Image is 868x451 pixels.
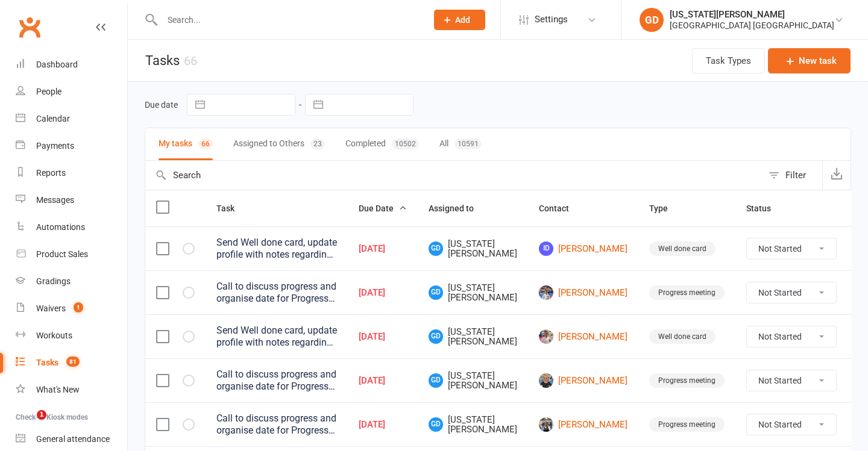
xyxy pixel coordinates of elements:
iframe: Intercom live chat [12,410,41,439]
span: Status [746,204,784,213]
a: Automations [16,214,127,241]
div: General attendance [36,434,110,444]
div: [DATE] [359,420,407,430]
div: Dashboard [36,60,78,69]
button: Contact [539,201,582,216]
button: Assigned to [429,201,487,216]
a: Tasks 81 [16,349,127,376]
span: Assigned to [429,204,487,213]
div: Call to discuss progress and organise date for Progress Meeting [216,369,337,393]
div: 10502 [392,138,419,149]
a: What's New [16,376,127,403]
a: [PERSON_NAME] [539,285,627,300]
div: [US_STATE][PERSON_NAME] [670,9,834,20]
div: Reports [36,168,66,178]
div: 10591 [454,138,482,149]
span: Settings [535,6,568,33]
button: Task Types [692,48,765,73]
span: ID [539,241,553,256]
a: [PERSON_NAME] [539,329,627,344]
button: Completed10502 [345,128,419,160]
button: Due Date [359,201,407,216]
button: My tasks66 [159,128,213,160]
a: Calendar [16,105,127,132]
div: [DATE] [359,332,407,342]
button: Add [434,10,485,30]
button: Type [649,201,681,216]
span: [US_STATE][PERSON_NAME] [429,239,517,259]
a: Workouts [16,322,127,349]
button: New task [768,48,851,73]
input: Search [145,161,763,190]
span: [US_STATE][PERSON_NAME] [429,283,517,303]
button: Assigned to Others23 [233,128,325,160]
span: Type [649,204,681,213]
a: People [16,78,127,105]
span: 1 [37,410,46,420]
a: Gradings [16,268,127,295]
button: Filter [763,161,822,190]
span: [US_STATE][PERSON_NAME] [429,415,517,435]
div: [GEOGRAPHIC_DATA] [GEOGRAPHIC_DATA] [670,20,834,31]
h1: Tasks [128,40,197,81]
a: Messages [16,187,127,214]
span: GD [429,241,443,256]
div: Calendar [36,114,70,123]
a: Clubworx [14,12,45,42]
img: Tate Deaves [539,329,553,344]
div: People [36,87,61,96]
span: GD [429,417,443,432]
img: Bella Voysey [539,373,553,388]
span: Contact [539,204,582,213]
a: Reports [16,160,127,187]
div: Progress meeting [649,285,725,300]
div: 23 [310,138,325,149]
div: Waivers [36,303,66,313]
a: Dashboard [16,51,127,78]
div: Send Well done card, update profile with notes regarding WD card [216,325,337,349]
div: Filter [785,168,806,182]
div: Send Well done card, update profile with notes regarding WD card [216,237,337,261]
a: Product Sales [16,241,127,268]
input: Search... [159,11,418,28]
div: [DATE] [359,288,407,298]
span: [US_STATE][PERSON_NAME] [429,371,517,391]
div: Workouts [36,331,72,340]
a: Waivers 1 [16,295,127,322]
div: Gradings [36,276,71,286]
div: Progress meeting [649,373,725,388]
label: Due date [145,100,178,110]
div: Payments [36,141,74,151]
span: Task [216,204,248,213]
div: [DATE] [359,244,407,254]
div: 66 [184,54,197,68]
a: ID[PERSON_NAME] [539,241,627,256]
div: Progress meeting [649,417,725,432]
div: Call to discuss progress and organise date for Progress Meeting [216,412,337,437]
div: What's New [36,385,80,394]
div: Tasks [36,358,58,367]
div: [DATE] [359,376,407,386]
div: Automations [36,222,85,232]
a: [PERSON_NAME] [539,373,627,388]
span: 1 [74,302,83,313]
span: GD [429,329,443,344]
span: Add [455,15,470,25]
button: All10591 [439,128,482,160]
div: Well done card [649,241,715,256]
span: 81 [66,356,80,367]
img: Chevy Hicks [539,285,553,300]
span: Due Date [359,204,407,213]
span: GD [429,285,443,300]
div: Well done card [649,329,715,344]
img: Sheressa Soloman [539,417,553,432]
a: Payments [16,132,127,160]
div: GD [640,8,664,32]
a: [PERSON_NAME] [539,417,627,432]
div: Call to discuss progress and organise date for Progress Meeting [216,281,337,305]
div: 66 [198,138,213,149]
span: GD [429,373,443,388]
button: Status [746,201,784,216]
span: [US_STATE][PERSON_NAME] [429,327,517,347]
div: Product Sales [36,249,88,259]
